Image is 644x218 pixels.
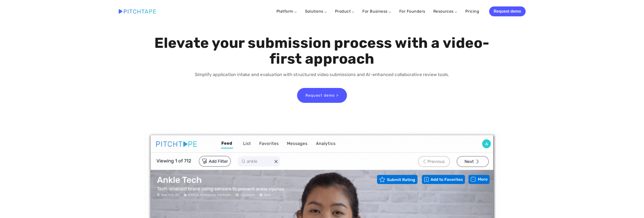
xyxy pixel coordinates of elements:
[276,9,297,14] a: Platform ⌵
[119,9,156,13] img: Pitchtape | Video Submission Management Software
[297,88,347,103] a: Request demo >
[153,71,491,78] p: Simplify application intake and evaluation with structured video submissions and AI-enhanced coll...
[153,35,491,67] h1: Elevate your submission process with a video-first approach
[433,9,457,14] a: Resources ⌵
[399,7,425,16] a: For Founders
[465,7,479,16] a: Pricing
[362,9,391,14] a: For Business ⌵
[335,9,354,14] a: Product ⌵
[489,6,525,16] a: Request demo
[305,9,327,14] a: Solutions ⌵
[619,194,644,218] iframe: Chat Widget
